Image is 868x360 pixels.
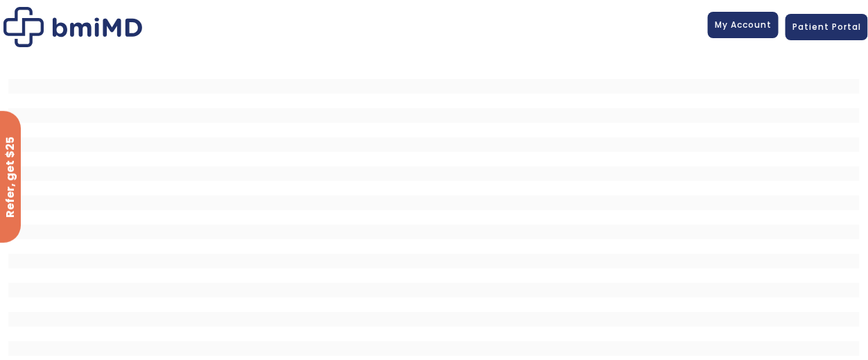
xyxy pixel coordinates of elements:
[3,7,142,47] img: Patient Messaging Portal
[785,14,868,40] a: Patient Portal
[708,12,779,38] a: My Account
[715,19,772,31] span: My Account
[792,21,861,33] span: Patient Portal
